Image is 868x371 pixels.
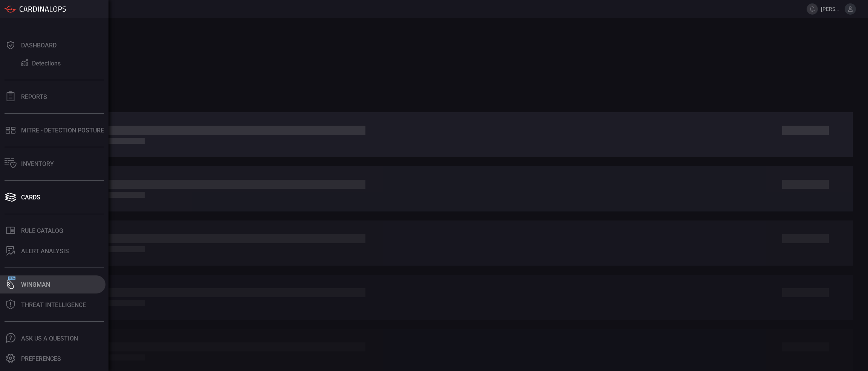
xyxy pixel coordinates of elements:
div: Inventory [21,160,54,167]
div: Wingman [21,281,50,288]
div: Reports [21,93,47,100]
div: Rule Catalog [21,227,63,234]
div: Ask Us A Question [21,335,78,342]
div: Dashboard [21,42,57,49]
div: ALERT ANALYSIS [21,248,69,255]
div: Preferences [21,355,61,362]
div: Detections [32,60,61,67]
div: Threat Intelligence [21,301,86,309]
span: [PERSON_NAME].[PERSON_NAME] [821,6,842,12]
div: MITRE - Detection Posture [21,127,104,134]
div: Cards [21,194,40,201]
